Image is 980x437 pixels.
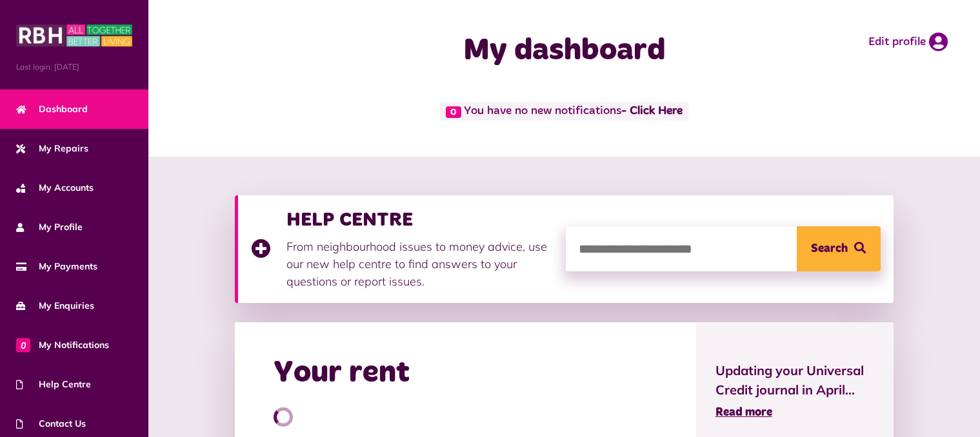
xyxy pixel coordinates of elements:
h2: Your rent [274,354,410,392]
h3: HELP CENTRE [286,208,553,231]
button: Search [797,226,881,271]
span: My Profile [16,220,83,234]
a: Edit profile [868,32,948,52]
a: - Click Here [621,106,683,117]
span: 0 [446,106,461,118]
span: My Notifications [16,338,109,352]
span: Updating your Universal Credit journal in April... [715,361,874,400]
span: Read more [715,407,772,418]
span: Help Centre [16,378,91,391]
span: My Repairs [16,142,88,155]
span: My Payments [16,260,97,273]
p: From neighbourhood issues to money advice, use our new help centre to find answers to your questi... [286,238,553,290]
span: My Enquiries [16,299,94,313]
h1: My dashboard [369,32,759,70]
span: Search [811,226,848,271]
span: My Accounts [16,181,94,195]
span: 0 [16,338,30,352]
a: Updating your Universal Credit journal in April... Read more [715,361,874,422]
span: Contact Us [16,417,86,431]
span: Last login: [DATE] [16,61,132,73]
span: You have no new notifications [440,102,688,121]
span: Dashboard [16,102,88,116]
img: MyRBH [16,23,132,48]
